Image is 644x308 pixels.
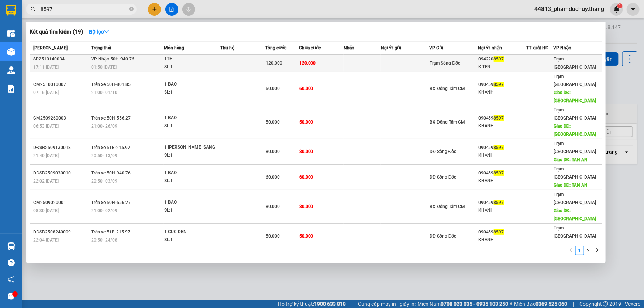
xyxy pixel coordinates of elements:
span: BX Đồng Tâm CM [430,120,465,125]
span: Giao DĐ: TAN AN [554,183,588,188]
span: 21:00 - 26/09 [91,124,117,129]
span: 21:00 - 02/09 [91,208,117,213]
span: Trên xe 50H-556.27 [91,115,131,121]
span: 20:50 - 03/09 [91,179,117,184]
div: DĐSĐ2509130018 [33,144,89,152]
div: KHANH [478,89,526,96]
span: Trạm [GEOGRAPHIC_DATA] [554,192,596,205]
span: 20:50 - 13/09 [91,153,117,158]
span: 80.000 [299,149,313,154]
a: 2 [585,246,593,255]
span: 8597 [494,145,504,150]
span: 8597 [494,82,504,87]
div: K TEN [478,63,526,71]
span: 20:50 - 24/08 [91,238,117,243]
span: Tổng cước [265,45,286,51]
div: KHANH [478,152,526,159]
span: Trạm Sông Đốc [430,60,460,66]
div: SL: 1 [164,177,220,185]
div: 1 BAO [164,169,220,177]
span: 21:40 [DATE] [33,153,59,158]
span: VP Gửi [429,45,443,51]
span: Trên xe 50H-556.27 [91,200,131,205]
input: Tìm tên, số ĐT hoặc mã đơn [41,5,128,13]
button: right [593,246,602,255]
span: 50.000 [266,233,280,239]
img: warehouse-icon [7,48,15,56]
div: KHANH [478,177,526,185]
span: 8597 [494,115,504,121]
span: 120.000 [266,60,282,66]
span: 60.000 [299,174,313,180]
div: 1 BAO [164,114,220,122]
div: SL: 1 [164,63,220,71]
div: 0944213194 [48,33,107,43]
div: KHANH [478,207,526,214]
span: 8597 [494,170,504,176]
li: 2 [584,246,593,255]
a: 1 [576,246,584,255]
span: [PERSON_NAME] [33,45,68,51]
span: notification [8,276,15,283]
span: 60.000 [266,174,280,180]
span: Chưa cước [299,45,321,51]
span: Món hàng [164,45,184,51]
div: 1 CUC DEN [164,228,220,236]
span: Người nhận [478,45,502,51]
span: TT xuất HĐ [526,45,549,51]
span: Giao DĐ: [GEOGRAPHIC_DATA] [554,124,596,137]
div: BX Miền Đông Mới [6,6,43,33]
div: BX Đồng Tâm CM [48,6,107,24]
img: warehouse-icon [7,30,15,37]
div: DĐSĐ2508240009 [33,228,89,236]
span: 22:04 [DATE] [33,238,59,243]
span: 60.000 [299,86,313,91]
div: CM2509020001 [33,199,89,207]
span: Trạm [GEOGRAPHIC_DATA] [554,141,596,154]
div: KHANH [478,122,526,130]
span: 60.000 [266,86,280,91]
div: DĐSĐ2509030010 [33,169,89,177]
div: 1 BAO [164,198,220,207]
span: BX Đồng Tâm CM [430,86,465,91]
span: Người gửi [381,45,401,51]
div: SL: 1 [164,207,220,215]
span: right [595,248,600,252]
div: SL: 1 [164,89,220,97]
div: 090459 [478,169,526,177]
div: 090459 [478,114,526,122]
span: Trạm [GEOGRAPHIC_DATA] [554,56,596,70]
span: 8597 [494,56,504,62]
img: warehouse-icon [7,242,15,250]
button: left [566,246,575,255]
span: Giao DĐ: [GEOGRAPHIC_DATA] [554,90,596,103]
h3: Kết quả tìm kiếm ( 19 ) [30,28,83,36]
div: CM2509260003 [33,114,89,122]
span: 08:30 [DATE] [33,208,59,213]
span: Trạm [GEOGRAPHIC_DATA] [554,74,596,87]
span: Trên xe 50H-801.85 [91,82,131,87]
span: BX Đồng Tâm CM [430,204,465,209]
div: 094220 [478,55,526,63]
span: VP Nhận [553,45,571,51]
strong: Bộ lọc [89,29,109,35]
span: DĐ: [48,47,59,55]
span: Trạng thái [91,45,111,51]
span: 8597 [494,200,504,205]
span: close-circle [129,7,134,11]
li: Next Page [593,246,602,255]
span: DĐ Sông Đốc [430,174,456,180]
span: DĐ Sông Đốc [430,233,456,239]
img: solution-icon [7,85,15,93]
span: 120.000 [299,60,316,66]
button: Bộ lọcdown [83,26,115,38]
span: question-circle [8,259,15,266]
div: 1 [PERSON_NAME] SANG [164,143,220,152]
div: NHÂN [48,24,107,33]
div: SL: 1 [164,122,220,130]
div: SD2510140034 [33,55,89,63]
span: 22:02 [DATE] [33,179,59,184]
span: PHƯỚC LONG [48,43,100,69]
span: Gửi: [6,7,18,15]
span: Trên xe 50H-940.76 [91,170,131,176]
